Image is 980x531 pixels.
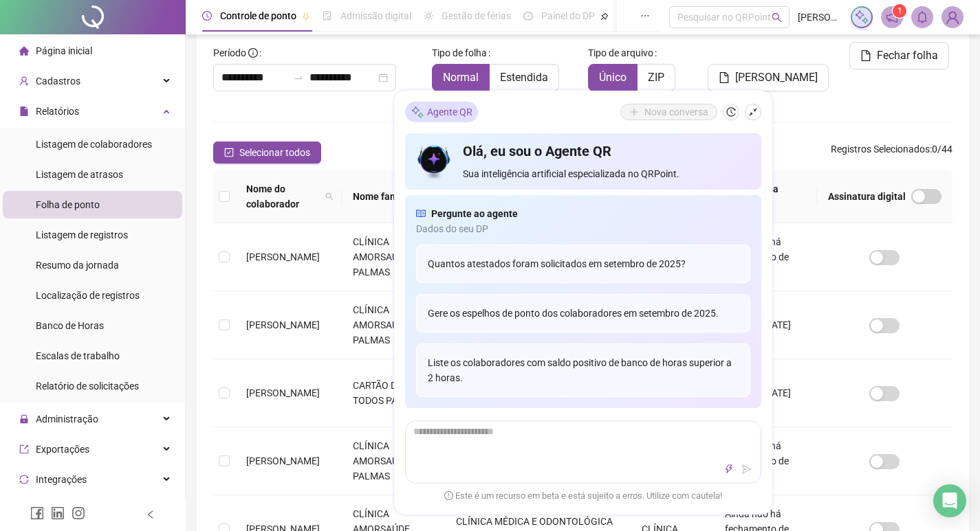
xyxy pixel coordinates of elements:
span: Este é um recurso em beta e está sujeito a erros. Utilize com cautela! [444,490,722,504]
span: lock [19,414,29,424]
span: : 0 / 44 [831,142,952,163]
div: Quantos atestados foram solicitados em setembro de 2025? [416,245,750,284]
span: notification [886,11,898,23]
span: pushpin [600,12,609,21]
button: [PERSON_NAME] [708,64,829,91]
button: send [739,462,755,478]
span: shrink [748,108,758,117]
span: bell [916,11,928,23]
span: Dados do seu DP [416,222,750,237]
span: Relatório de solicitações [36,381,139,392]
sup: 1 [893,4,906,18]
span: swap-right [293,72,304,83]
button: thunderbolt [721,462,737,478]
span: dashboard [523,11,533,21]
button: Selecionar todos [213,142,321,163]
span: Banco de Horas [36,320,104,331]
span: read [416,207,426,222]
span: Estendida [500,71,548,84]
span: Listagem de registros [36,229,128,240]
span: to [293,72,304,83]
span: [PERSON_NAME] [246,251,320,262]
span: Assinatura digital [828,189,906,204]
span: Período [213,47,246,58]
span: ellipsis [640,11,650,21]
span: Registros Selecionados [831,144,930,155]
td: CLÍNICA AMORSAÚDE PALMAS [342,427,445,495]
span: Sua inteligência artificial especializada no QRPoint. [463,167,750,182]
span: thunderbolt [724,465,734,475]
span: Folha de ponto [36,199,100,210]
h4: Olá, eu sou o Agente QR [463,142,750,161]
span: file [860,50,871,61]
span: [PERSON_NAME] [246,387,320,398]
span: instagram [72,506,85,520]
span: Admissão digital [340,10,411,21]
button: Nova conversa [620,104,717,121]
span: sync [19,475,29,484]
span: search [325,192,334,201]
span: pushpin [302,12,310,21]
span: export [19,444,29,454]
span: Integrações [36,474,87,485]
span: search [323,179,336,214]
span: exclamation-circle [444,491,453,500]
span: [PERSON_NAME] [798,10,842,25]
span: Fechar folha [877,47,938,64]
span: linkedin [51,506,65,520]
span: home [19,46,29,56]
td: CLÍNICA AMORSAÚDE PALMAS [342,223,445,291]
span: Administração [36,414,98,425]
button: Fechar folha [849,42,949,69]
span: clock-circle [202,11,212,21]
span: Controle de ponto [220,10,296,21]
span: left [146,510,155,519]
div: Agente QR [405,102,478,123]
span: facebook [30,506,44,520]
span: Localização de registros [36,290,140,301]
div: Liste os colaboradores com saldo positivo de banco de horas superior a 2 horas. [416,344,750,398]
span: Página inicial [36,45,92,56]
span: [PERSON_NAME] [246,455,320,466]
span: search [772,12,782,23]
span: Gestão de férias [442,10,511,21]
img: sparkle-icon.fc2bf0ac1784a2077858766a79e2daf3.svg [411,105,424,120]
span: Relatórios [36,106,79,117]
th: Nome fantasia [342,170,445,223]
span: ZIP [648,71,664,84]
span: info-circle [248,48,258,58]
span: [PERSON_NAME] [735,69,818,86]
span: Exportações [36,444,89,455]
span: file-done [323,11,332,21]
span: Nome do colaborador [246,181,320,212]
span: 1 [897,6,902,16]
span: Cadastros [36,76,80,87]
span: Único [599,71,627,84]
span: Escalas de trabalho [36,350,120,361]
span: Tipo de folha [432,45,487,60]
div: Gere os espelhos de ponto dos colaboradores em setembro de 2025. [416,295,750,333]
span: check-square [224,148,234,157]
td: CARTÃO DE TODOS PALMAS [342,359,445,427]
span: sun [424,11,433,21]
span: Listagem de colaboradores [36,139,152,150]
span: file [719,72,730,83]
span: Selecionar todos [239,145,310,160]
span: Pergunte ao agente [431,207,518,222]
span: user-add [19,76,29,86]
span: Tipo de arquivo [588,45,653,60]
td: CLÍNICA AMORSAÚDE PALMAS [342,291,445,359]
div: Open Intercom Messenger [933,484,966,517]
span: Listagem de atrasos [36,169,123,180]
span: Normal [443,71,479,84]
span: [PERSON_NAME] [246,319,320,330]
span: Resumo da jornada [36,260,119,271]
img: 50702 [942,7,963,27]
span: file [19,106,29,116]
img: sparkle-icon.fc2bf0ac1784a2077858766a79e2daf3.svg [854,10,869,25]
img: icon [416,142,453,182]
span: history [726,108,736,117]
span: Painel do DP [541,10,595,21]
